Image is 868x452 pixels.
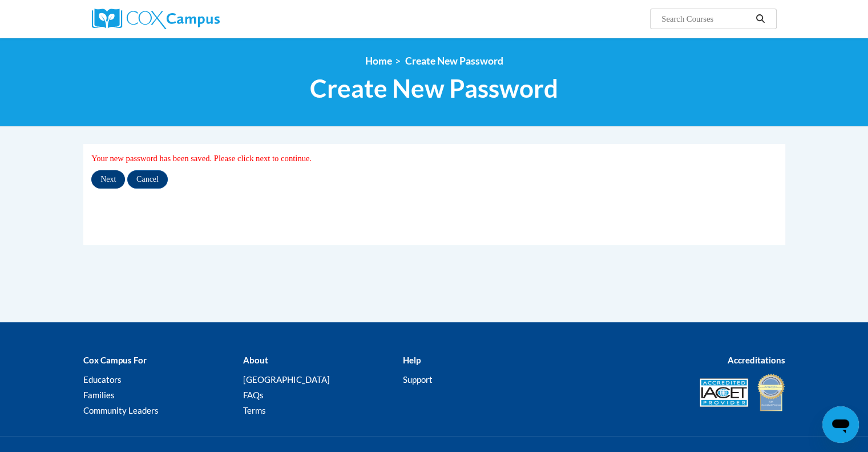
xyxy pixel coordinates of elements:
[402,374,432,385] a: Support
[822,406,859,443] iframe: Button to launch messaging window
[243,390,263,400] a: FAQs
[405,55,503,67] span: Create New Password
[91,154,312,163] span: Your new password has been saved. Please click next to continue.
[310,73,558,103] span: Create New Password
[243,355,268,365] b: About
[752,12,769,26] button: Search
[243,374,329,385] a: [GEOGRAPHIC_DATA]
[83,374,122,385] a: Educators
[83,355,147,365] b: Cox Campus For
[91,170,125,189] input: Next
[728,355,785,365] b: Accreditations
[92,9,309,29] a: Cox Campus
[83,405,159,415] a: Community Leaders
[757,373,785,413] img: IDA® Accredited
[92,9,220,29] img: Cox Campus
[365,55,392,67] a: Home
[700,378,748,407] img: Accredited IACET® Provider
[83,390,115,400] a: Families
[402,355,420,365] b: Help
[243,405,265,415] a: Terms
[127,170,168,189] input: Cancel
[660,12,752,26] input: Search Courses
